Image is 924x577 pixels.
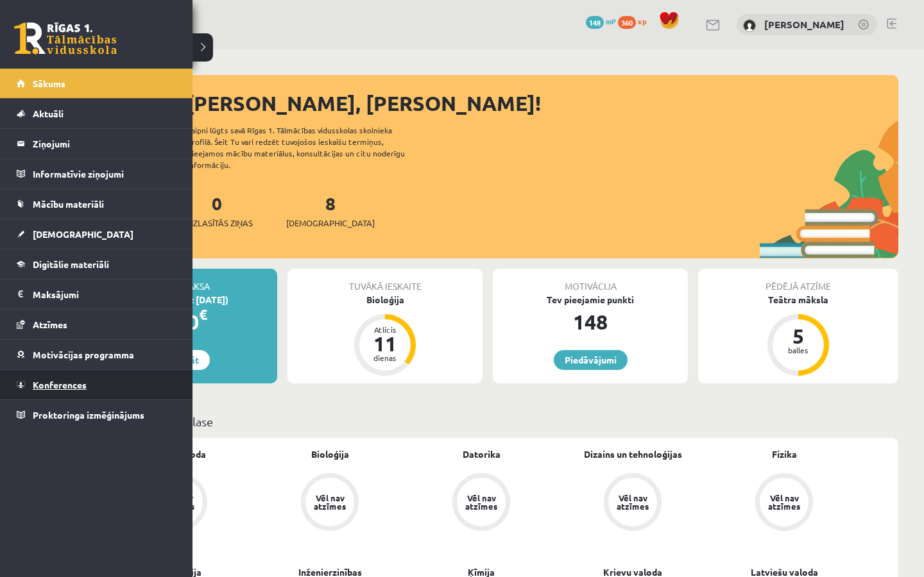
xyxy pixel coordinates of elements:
span: mP [606,16,616,26]
div: Teātra māksla [698,293,898,306]
a: Atzīmes [17,310,176,339]
div: 11 [366,333,404,354]
a: Piedāvājumi [554,350,628,370]
legend: Maksājumi [33,280,176,309]
span: Digitālie materiāli [33,258,109,270]
div: Pēdējā atzīme [698,269,898,293]
a: Vēl nav atzīmes [406,473,557,533]
a: Bioloģija Atlicis 11 dienas [287,293,483,378]
a: Mācību materiāli [17,189,176,219]
div: balles [779,346,817,354]
div: 148 [493,306,688,337]
div: Vēl nav atzīmes [463,494,499,510]
div: Bioloģija [287,293,483,306]
a: Vēl nav atzīmes [557,473,708,533]
a: Motivācijas programma [17,340,176,369]
div: Motivācija [493,269,688,293]
span: Aktuāli [33,108,64,119]
a: Sākums [17,69,176,98]
a: Maksājumi [17,280,176,309]
a: Fizika [772,447,797,461]
a: Dizains un tehnoloģijas [584,447,682,461]
span: 148 [586,16,604,29]
span: Konferences [33,379,87,390]
a: Digitālie materiāli [17,249,176,279]
a: Teātra māksla 5 balles [698,293,898,378]
a: 360 xp [618,16,653,26]
a: Proktoringa izmēģinājums [17,400,176,430]
span: xp [638,16,646,26]
img: Gustavs Lapsa [743,19,756,32]
a: Bioloģija [311,447,349,461]
a: 8[DEMOGRAPHIC_DATA] [286,192,375,230]
div: Tev pieejamie punkti [493,293,688,306]
div: dienas [366,354,404,362]
a: Ziņojumi [17,129,176,158]
a: [DEMOGRAPHIC_DATA] [17,219,176,249]
div: Atlicis [366,326,404,333]
a: 0Neizlasītās ziņas [181,192,253,230]
a: 148 mP [586,16,616,26]
span: [DEMOGRAPHIC_DATA] [286,217,375,230]
div: Vēl nav atzīmes [615,494,651,510]
a: Aktuāli [17,99,176,128]
a: Vēl nav atzīmes [254,473,406,533]
a: [PERSON_NAME] [764,18,844,31]
span: € [199,305,207,324]
a: Vēl nav atzīmes [708,473,860,533]
div: Tuvākā ieskaite [287,269,483,293]
span: Neizlasītās ziņas [181,217,253,230]
span: Mācību materiāli [33,198,104,210]
a: Konferences [17,370,176,399]
a: Informatīvie ziņojumi [17,159,176,188]
span: Motivācijas programma [33,349,134,360]
span: Sākums [33,78,65,89]
div: 5 [779,326,817,346]
span: Proktoringa izmēģinājums [33,409,144,421]
span: [DEMOGRAPHIC_DATA] [33,228,133,240]
a: Datorika [463,447,501,461]
div: Vēl nav atzīmes [312,494,348,510]
a: Rīgas 1. Tālmācības vidusskola [14,22,117,54]
div: Vēl nav atzīmes [766,494,802,510]
div: [PERSON_NAME], [PERSON_NAME]! [186,88,898,119]
legend: Ziņojumi [33,129,176,158]
span: 360 [618,16,636,29]
p: Mācību plāns 9.b JK klase [82,413,893,430]
span: Atzīmes [33,319,67,330]
div: Laipni lūgts savā Rīgas 1. Tālmācības vidusskolas skolnieka profilā. Šeit Tu vari redzēt tuvojošo... [187,124,427,171]
legend: Informatīvie ziņojumi [33,159,176,188]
